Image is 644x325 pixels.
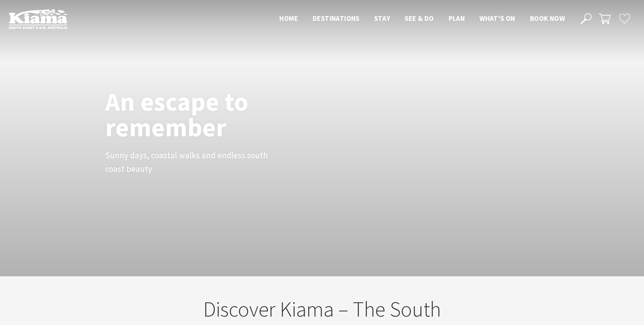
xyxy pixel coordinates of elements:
h1: An escape to remember [105,89,307,140]
span: Plan [449,14,465,23]
span: Home [279,14,298,23]
span: Stay [374,14,390,23]
span: Book now [530,14,565,23]
img: Kiama Logo [9,9,67,29]
span: See & Do [405,14,434,23]
p: Sunny days, coastal walks and endless south coast beauty [105,149,270,176]
nav: Main Menu [272,13,572,25]
span: What’s On [479,14,515,23]
span: Destinations [313,14,360,23]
